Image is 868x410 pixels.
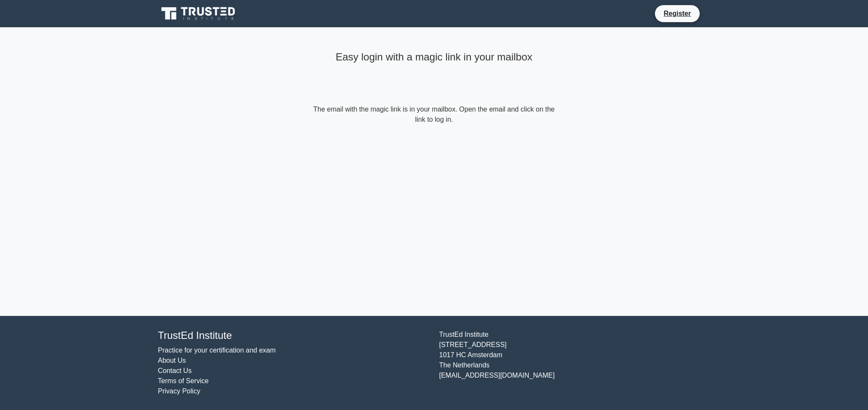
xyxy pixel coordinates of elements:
div: TrustEd Institute [STREET_ADDRESS] 1017 HC Amsterdam The Netherlands [EMAIL_ADDRESS][DOMAIN_NAME] [434,330,715,396]
a: Register [658,8,696,19]
h4: Easy login with a magic link in your mailbox [311,51,557,63]
a: Privacy Policy [158,387,201,395]
h4: TrustEd Institute [158,330,429,342]
a: Terms of Service [158,377,209,384]
a: Contact Us [158,367,192,374]
a: About Us [158,357,186,364]
form: The email with the magic link is in your mailbox. Open the email and click on the link to log in. [311,104,557,125]
a: Practice for your certification and exam [158,347,276,354]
